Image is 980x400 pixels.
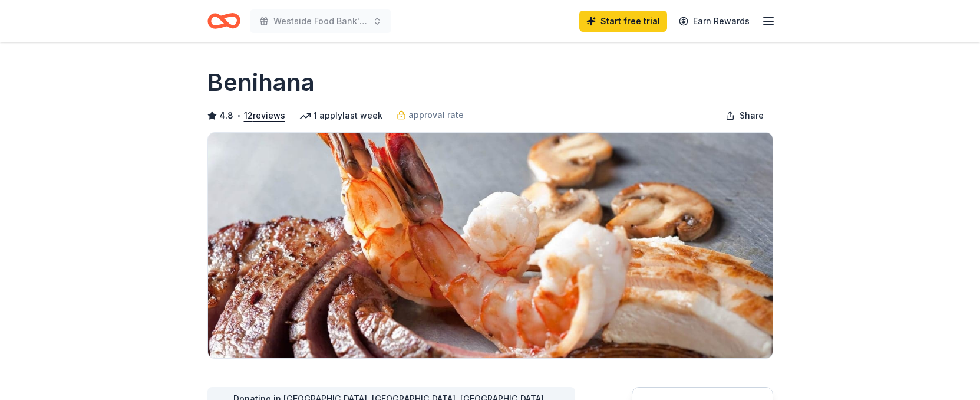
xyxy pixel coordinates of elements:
a: Home [207,7,240,35]
a: Start free trial [579,11,667,32]
a: approval rate [397,108,464,122]
button: 12reviews [244,109,285,123]
span: Share [740,109,764,123]
span: • [236,111,240,120]
a: Earn Rewards [672,11,757,32]
span: Westside Food Bank's 35th Annual Hunger Walk [273,14,368,28]
span: 4.8 [219,109,233,123]
span: approval rate [408,108,464,122]
h1: Benihana [207,66,315,99]
button: Westside Food Bank's 35th Annual Hunger Walk [250,9,391,33]
img: Image for Benihana [208,133,773,358]
button: Share [716,104,773,127]
div: 1 apply last week [299,109,382,123]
